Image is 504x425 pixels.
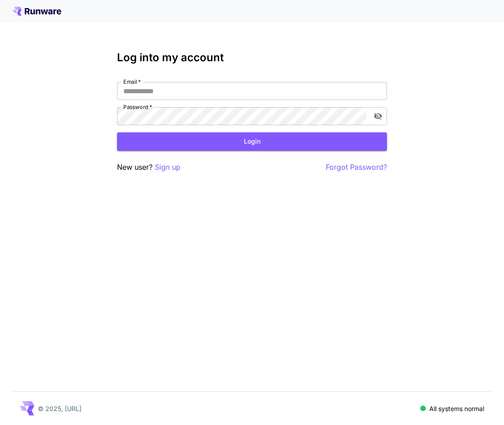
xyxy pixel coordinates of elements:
[123,103,152,111] label: Password
[117,132,387,151] button: Login
[429,404,484,413] p: All systems normal
[155,162,180,173] button: Sign up
[38,404,81,413] p: © 2025, [URL]
[123,78,141,86] label: Email
[117,51,387,64] h3: Log into my account
[370,108,386,124] button: toggle password visibility
[117,162,180,173] p: New user?
[326,162,387,173] button: Forgot Password?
